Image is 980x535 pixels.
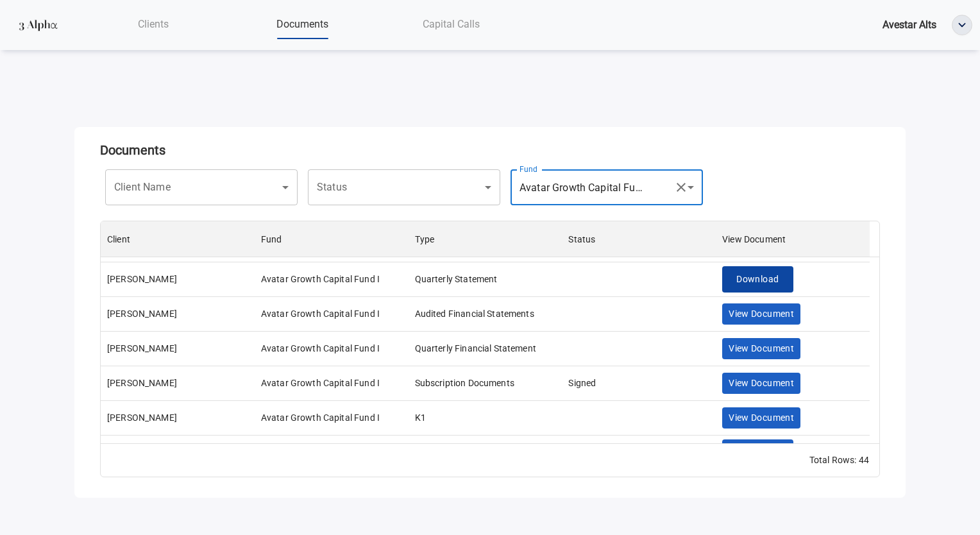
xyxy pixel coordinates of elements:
div: Status [562,221,716,257]
div: Rupa Rajopadhye [107,342,177,355]
div: Avatar Growth Capital Fund I [261,273,380,285]
a: Clients [79,11,228,37]
div: Type [415,221,435,257]
div: Fund [255,221,409,257]
div: Quarterly Statement [415,273,498,285]
label: Fund [520,164,537,174]
img: ellipse [952,15,972,35]
a: Capital Calls [377,11,526,37]
div: K1 [415,411,426,424]
div: Signed [568,377,596,389]
div: Avatar Growth Capital Fund I [261,307,380,320]
div: Rupa Rajopadhye [107,307,177,320]
div: ​ [105,169,263,205]
button: ellipse [952,15,972,35]
h5: Documents [100,142,880,158]
div: ​ [511,169,668,205]
div: Status [568,221,595,257]
span: Clients [138,18,169,30]
div: Avatar Growth Capital Fund I [261,377,380,389]
div: Client [107,221,130,257]
button: View Document [722,303,800,325]
span: Download [736,271,779,287]
div: Subscription Documents [415,377,514,389]
div: Fund [261,221,282,257]
span: Avestar Alts [883,19,936,31]
button: View Document [722,338,800,359]
div: Rupa Rajopadhye [107,273,177,285]
div: Audited Financial Statements [415,307,534,320]
div: Client [101,221,255,257]
a: Documents [228,11,376,37]
button: View Document [722,373,800,394]
div: Avatar Growth Capital Fund I [261,411,380,424]
div: Type [409,221,562,257]
div: Girish Gaitonde [107,377,177,389]
span: Documents [276,18,328,30]
div: View Document [722,221,786,257]
div: Avatar Growth Capital Fund I [261,342,380,355]
div: Total Rows: 44 [809,454,869,466]
div: Girish Gaitonde [107,411,177,424]
div: Quarterly Financial Statement [415,342,536,355]
span: View Document [729,306,794,322]
span: View Document [729,375,794,391]
span: View Document [729,341,794,357]
img: logo [15,13,61,37]
button: View Document [722,407,800,429]
div: View Document [716,221,870,257]
span: View Document [729,410,794,426]
span: Capital Calls [423,18,480,30]
div: ​ [308,169,466,205]
button: Download [722,266,793,293]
